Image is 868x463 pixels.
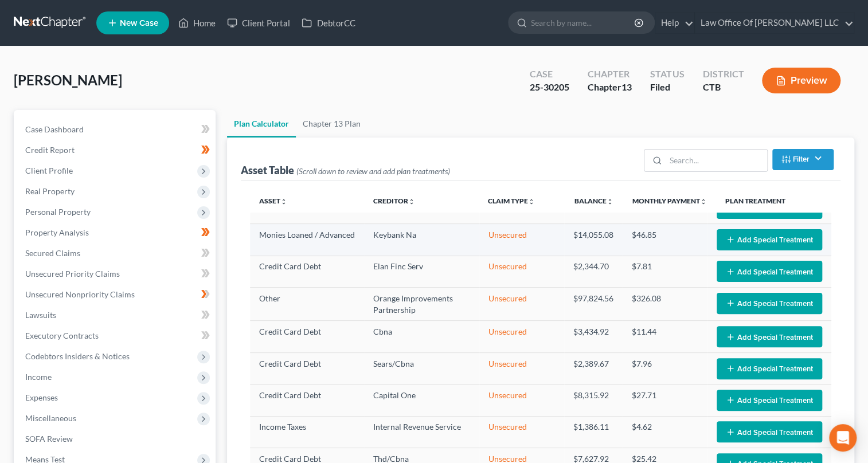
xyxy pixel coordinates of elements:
td: $1,386.11 [564,416,623,448]
span: Miscellaneous [25,413,76,423]
td: $7.96 [623,352,707,384]
i: unfold_more [528,198,535,205]
a: Claim Typeunfold_more [488,197,535,205]
td: $7.81 [623,256,707,287]
div: Status [650,68,684,81]
a: Home [173,13,221,33]
input: Search... [666,150,767,171]
a: Lawsuits [16,305,216,325]
span: Case Dashboard [25,124,84,134]
span: Income [25,372,52,382]
td: $2,344.70 [564,256,623,287]
div: Filed [650,81,684,94]
td: $3,434.92 [564,321,623,352]
td: Unsecured [479,321,564,352]
a: Credit Report [16,140,216,160]
span: Real Property [25,186,75,196]
div: CTB [702,81,744,94]
td: $11.44 [623,321,707,352]
span: SOFA Review [25,434,73,444]
a: Balanceunfold_more [574,197,613,205]
td: $97,824.56 [564,288,623,321]
td: Monies Loaned / Advanced [250,224,365,256]
button: Add Special Treatment [717,421,822,442]
td: Other [250,288,365,321]
span: (Scroll down to review and add plan treatments) [296,166,450,176]
button: Preview [762,68,840,93]
td: $14,055.08 [564,224,623,256]
span: Unsecured Nonpriority Claims [25,289,135,299]
td: Unsecured [479,256,564,287]
td: $27.71 [623,384,707,416]
td: Cbna [364,321,479,352]
th: Plan Treatment [716,190,831,213]
div: Asset Table [241,163,450,177]
a: DebtorCC [296,13,361,33]
a: Chapter 13 Plan [296,110,367,138]
td: Unsecured [479,352,564,384]
td: Internal Revenue Service [364,416,479,448]
input: Search by name... [531,12,636,33]
td: Unsecured [479,224,564,256]
button: Add Special Treatment [717,358,822,379]
i: unfold_more [607,198,613,205]
td: Capital One [364,384,479,416]
span: Client Profile [25,166,73,175]
a: Secured Claims [16,243,216,264]
button: Add Special Treatment [717,261,822,282]
a: Help [655,13,694,33]
a: Unsecured Nonpriority Claims [16,284,216,305]
span: 13 [621,81,632,92]
a: Plan Calculator [227,110,296,138]
a: Property Analysis [16,222,216,243]
span: Executory Contracts [25,331,99,340]
button: Add Special Treatment [717,293,822,314]
span: Secured Claims [25,248,80,258]
span: Expenses [25,393,58,402]
td: Orange Improvements Partnership [364,288,479,321]
div: Chapter [588,81,632,94]
a: Creditorunfold_more [373,197,415,205]
span: Unsecured Priority Claims [25,269,120,278]
td: Elan Finc Serv [364,256,479,287]
td: Income Taxes [250,416,365,448]
span: Codebtors Insiders & Notices [25,351,130,361]
a: Client Portal [221,13,296,33]
td: Credit Card Debt [250,321,365,352]
td: Credit Card Debt [250,256,365,287]
button: Add Special Treatment [717,229,822,250]
div: Chapter [588,68,632,81]
td: $326.08 [623,288,707,321]
a: Monthly Paymentunfold_more [632,197,707,205]
i: unfold_more [408,198,415,205]
div: District [702,68,744,81]
span: New Case [120,19,158,28]
a: Assetunfold_more [259,197,287,205]
td: Sears/Cbna [364,352,479,384]
td: Credit Card Debt [250,384,365,416]
td: $46.85 [623,224,707,256]
div: Case [530,68,569,81]
span: Property Analysis [25,227,89,237]
span: Personal Property [25,207,91,217]
button: Add Special Treatment [717,326,822,347]
span: Lawsuits [25,310,56,320]
td: Unsecured [479,384,564,416]
td: $2,389.67 [564,352,623,384]
td: Keybank Na [364,224,479,256]
span: Credit Report [25,145,75,155]
a: Executory Contracts [16,325,216,346]
button: Add Special Treatment [717,390,822,411]
div: 25-30205 [530,81,569,94]
td: Unsecured [479,288,564,321]
a: Case Dashboard [16,119,216,140]
td: Credit Card Debt [250,352,365,384]
i: unfold_more [280,198,287,205]
td: $8,315.92 [564,384,623,416]
a: SOFA Review [16,429,216,449]
button: Filter [772,149,834,170]
a: Law Office Of [PERSON_NAME] LLC [695,13,854,33]
span: [PERSON_NAME] [14,72,122,88]
td: $4.62 [623,416,707,448]
a: Unsecured Priority Claims [16,264,216,284]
